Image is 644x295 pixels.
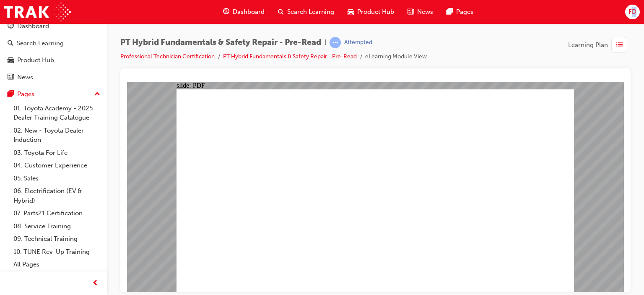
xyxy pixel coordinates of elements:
div: Product Hub [17,55,54,65]
span: Learning Plan [568,40,608,50]
span: up-icon [94,89,100,100]
a: 02. New - Toyota Dealer Induction [10,124,104,146]
a: pages-iconPages [440,3,480,21]
span: car-icon [348,7,354,17]
button: Pages [3,86,104,102]
a: 04. Customer Experience [10,159,104,172]
a: 08. Service Training [10,220,104,233]
a: guage-iconDashboard [216,3,271,21]
span: PT Hybrid Fundamentals & Safety Repair - Pre-Read [120,38,321,47]
span: Product Hub [357,7,394,17]
span: guage-icon [223,7,229,17]
a: 03. Toyota For Life [10,146,104,159]
span: news-icon [408,7,414,17]
div: Search Learning [17,39,64,48]
a: 09. Technical Training [10,232,104,245]
span: News [417,7,433,17]
div: Dashboard [17,21,49,31]
a: News [3,70,104,85]
span: Pages [456,7,473,17]
a: 01. Toyota Academy - 2025 Dealer Training Catalogue [10,102,104,124]
div: Pages [17,89,34,99]
button: DashboardSearch LearningProduct HubNews [3,17,104,86]
span: search-icon [8,40,13,47]
a: Search Learning [3,36,104,51]
a: car-iconProduct Hub [341,3,401,21]
span: prev-icon [92,278,99,289]
span: car-icon [8,57,14,64]
a: Product Hub [3,52,104,68]
span: guage-icon [8,23,14,30]
a: Dashboard [3,18,104,34]
img: Trak [4,3,71,21]
span: FD [628,7,636,17]
a: 07. Parts21 Certification [10,207,104,220]
span: Search Learning [287,7,334,17]
a: 06. Electrification (EV & Hybrid) [10,185,104,207]
span: news-icon [8,74,14,81]
button: Learning Plan [568,37,631,53]
a: news-iconNews [401,3,440,21]
span: Dashboard [233,7,265,17]
span: search-icon [278,7,284,17]
span: | [325,38,326,47]
span: pages-icon [447,7,453,17]
button: FD [625,5,640,19]
span: pages-icon [8,91,14,98]
div: News [17,73,33,82]
a: 05. Sales [10,172,104,185]
span: learningRecordVerb_ATTEMPT-icon [330,37,341,48]
a: PT Hybrid Fundamentals & Safety Repair - Pre-Read [223,53,357,60]
a: All Pages [10,258,104,271]
li: eLearning Module View [365,52,427,62]
a: 10. TUNE Rev-Up Training [10,245,104,258]
div: Attempted [344,39,372,47]
span: list-icon [616,40,623,50]
a: Professional Technician Certification [120,53,215,60]
a: search-iconSearch Learning [271,3,341,21]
